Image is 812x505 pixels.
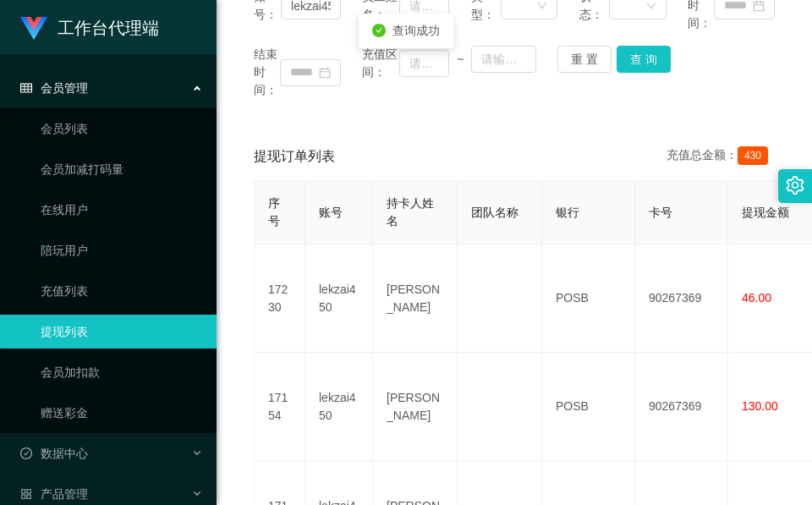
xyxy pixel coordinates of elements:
[41,112,203,145] a: 会员列表
[449,51,472,69] span: ~
[20,447,32,459] i: 图标: check-circle-o
[41,152,203,186] a: 会员加减打码量
[41,193,203,227] a: 在线用户
[254,146,335,167] span: 提现订单列表
[255,244,305,353] td: 17230
[537,1,547,13] i: 图标: down
[41,396,203,430] a: 赠送彩金
[372,24,386,37] i: icon: check-circle
[20,17,47,41] img: logo.9652507e.png
[20,487,88,501] span: 产品管理
[319,206,343,219] span: 账号
[20,81,88,95] span: 会员管理
[646,1,656,13] i: 图标: down
[373,244,458,353] td: [PERSON_NAME]
[738,146,768,165] span: 430
[649,206,672,219] span: 卡号
[557,46,612,73] button: 重 置
[387,196,434,228] span: 持卡人姓名
[41,233,203,267] a: 陪玩用户
[319,67,331,79] i: 图标: calendar
[41,355,203,389] a: 会员加扣款
[742,291,771,305] span: 46.00
[542,353,635,461] td: POSB
[392,24,440,37] span: 查询成功
[20,82,32,94] i: 图标: table
[362,46,399,81] span: 充值区间：
[268,196,280,228] span: 序号
[20,488,32,500] i: 图标: appstore-o
[471,206,518,219] span: 团队名称
[255,353,305,461] td: 17154
[786,176,804,195] i: 图标: setting
[742,399,778,413] span: 130.00
[617,46,671,73] button: 查 询
[556,206,579,219] span: 银行
[20,20,159,34] a: 工作台代理端
[542,244,635,353] td: POSB
[41,315,203,349] a: 提现列表
[20,447,88,460] span: 数据中心
[471,46,535,73] input: 请输入最大值为
[667,146,775,167] div: 充值总金额：
[41,274,203,308] a: 充值列表
[254,46,280,99] span: 结束时间：
[373,353,458,461] td: [PERSON_NAME]
[305,244,373,353] td: lekzai450
[635,353,728,461] td: 90267369
[635,244,728,353] td: 90267369
[58,1,159,55] h1: 工作台代理端
[742,206,789,219] span: 提现金额
[305,353,373,461] td: lekzai450
[399,50,449,77] input: 请输入最小值为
